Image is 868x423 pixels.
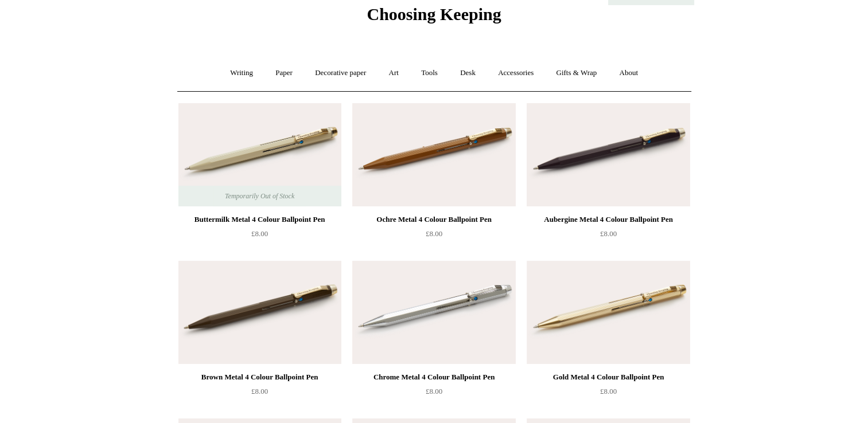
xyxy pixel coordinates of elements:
span: £8.00 [426,387,442,395]
a: Accessories [488,58,544,88]
span: Temporarily Out of Stock [213,186,306,206]
img: Ochre Metal 4 Colour Ballpoint Pen [352,103,515,206]
img: Brown Metal 4 Colour Ballpoint Pen [178,261,341,364]
a: Desk [450,58,486,88]
a: Chrome Metal 4 Colour Ballpoint Pen Chrome Metal 4 Colour Ballpoint Pen [352,261,515,364]
a: Buttermilk Metal 4 Colour Ballpoint Pen Buttermilk Metal 4 Colour Ballpoint Pen Temporarily Out o... [178,103,341,206]
a: Ochre Metal 4 Colour Ballpoint Pen Ochre Metal 4 Colour Ballpoint Pen [352,103,515,206]
img: Buttermilk Metal 4 Colour Ballpoint Pen [178,103,341,206]
a: Paper [265,58,303,88]
a: Art [379,58,409,88]
a: Aubergine Metal 4 Colour Ballpoint Pen £8.00 [527,213,690,260]
a: Choosing Keeping [367,14,501,22]
a: Gifts & Wrap [546,58,607,88]
a: Chrome Metal 4 Colour Ballpoint Pen £8.00 [352,370,515,417]
div: Chrome Metal 4 Colour Ballpoint Pen [355,370,512,384]
div: Brown Metal 4 Colour Ballpoint Pen [181,370,338,384]
span: Choosing Keeping [367,5,501,23]
a: Tools [411,58,448,88]
a: Buttermilk Metal 4 Colour Ballpoint Pen £8.00 [178,213,341,260]
a: Brown Metal 4 Colour Ballpoint Pen £8.00 [178,370,341,417]
a: Brown Metal 4 Colour Ballpoint Pen Brown Metal 4 Colour Ballpoint Pen [178,261,341,364]
a: About [609,58,648,88]
span: £8.00 [600,229,617,238]
span: £8.00 [600,387,617,395]
img: Chrome Metal 4 Colour Ballpoint Pen [352,261,515,364]
img: Aubergine Metal 4 Colour Ballpoint Pen [527,103,690,206]
div: Gold Metal 4 Colour Ballpoint Pen [530,370,687,384]
span: £8.00 [251,387,268,395]
span: £8.00 [426,229,442,238]
img: Gold Metal 4 Colour Ballpoint Pen [527,261,690,364]
a: Ochre Metal 4 Colour Ballpoint Pen £8.00 [352,213,515,260]
span: £8.00 [251,229,268,238]
a: Gold Metal 4 Colour Ballpoint Pen Gold Metal 4 Colour Ballpoint Pen [527,261,690,364]
a: Gold Metal 4 Colour Ballpoint Pen £8.00 [527,370,690,417]
div: Ochre Metal 4 Colour Ballpoint Pen [355,213,512,226]
a: Writing [220,58,263,88]
div: Aubergine Metal 4 Colour Ballpoint Pen [530,213,687,226]
div: Buttermilk Metal 4 Colour Ballpoint Pen [181,213,338,226]
a: Decorative paper [305,58,376,88]
a: Aubergine Metal 4 Colour Ballpoint Pen Aubergine Metal 4 Colour Ballpoint Pen [527,103,690,206]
